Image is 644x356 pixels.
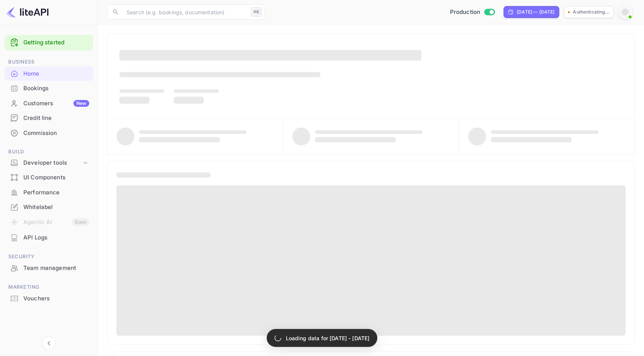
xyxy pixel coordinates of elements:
a: Vouchers [5,291,93,305]
div: Whitelabel [5,200,93,215]
div: Bookings [5,81,93,96]
span: Business [5,58,93,66]
a: CustomersNew [5,96,93,110]
div: Performance [5,185,93,200]
span: Security [5,253,93,261]
a: Bookings [5,81,93,95]
a: Whitelabel [5,200,93,214]
a: Team management [5,261,93,275]
span: Marketing [5,283,93,291]
div: Developer tools [23,159,82,167]
div: Commission [23,129,89,138]
div: Team management [5,261,93,276]
a: UI Components [5,170,93,184]
p: Loading data for [DATE] - [DATE] [286,334,370,342]
div: Credit line [23,114,89,123]
div: Credit line [5,111,93,126]
div: Team management [23,264,89,273]
div: New [73,100,89,107]
div: Commission [5,126,93,141]
div: Bookings [23,84,89,93]
div: Customers [23,99,89,108]
div: Developer tools [5,156,93,170]
div: API Logs [23,233,89,242]
div: Getting started [5,35,93,50]
div: Whitelabel [23,203,89,212]
div: ⌘K [251,7,262,17]
div: [DATE] — [DATE] [517,9,554,15]
button: Collapse navigation [42,336,56,350]
a: Home [5,67,93,80]
div: Performance [23,188,89,197]
input: Search (e.g. bookings, documentation) [122,5,248,20]
a: API Logs [5,230,93,244]
div: UI Components [23,173,89,182]
div: Vouchers [5,291,93,306]
div: Home [23,70,89,78]
span: Production [450,8,481,17]
div: Switch to Sandbox mode [447,8,498,17]
a: Performance [5,185,93,199]
p: Authenticating... [573,9,610,15]
a: Getting started [23,38,89,47]
a: Credit line [5,111,93,125]
div: Home [5,67,93,81]
a: Commission [5,126,93,140]
div: Vouchers [23,294,89,303]
span: Build [5,148,93,156]
div: Click to change the date range period [504,6,559,18]
img: LiteAPI logo [6,6,49,18]
div: API Logs [5,230,93,245]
